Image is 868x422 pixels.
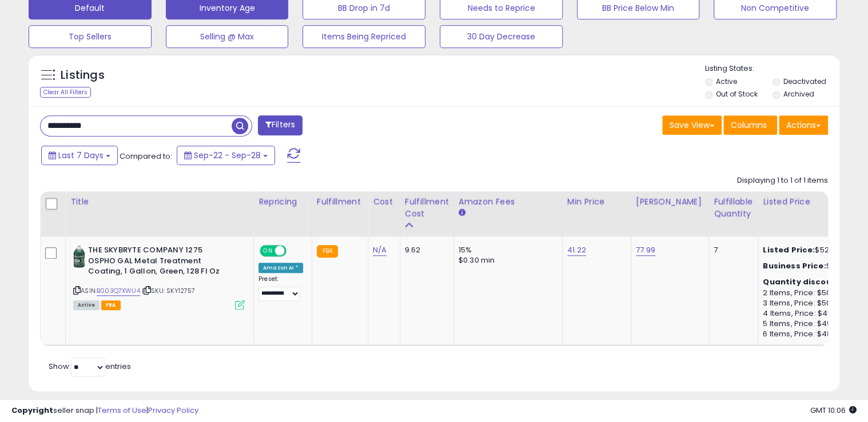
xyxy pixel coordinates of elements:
[40,87,91,98] div: Clear All Filters
[302,25,425,48] button: Items Being Repriced
[731,119,767,131] span: Columns
[715,89,757,99] label: Out of Stock
[194,150,261,161] span: Sep-22 - Sep-28
[763,261,858,271] div: $51.98
[73,245,85,268] img: 31W7UxQWS7L._SL40_.jpg
[714,196,753,220] div: Fulfillable Quantity
[810,405,857,416] span: 2025-10-6 10:06 GMT
[459,255,554,266] div: $0.30 min
[737,175,828,186] div: Displaying 1 to 1 of 1 items
[405,196,449,220] div: Fulfillment Cost
[58,150,103,161] span: Last 7 Days
[662,115,722,135] button: Save View
[763,298,858,308] div: 3 Items, Price: $50.42
[88,245,227,280] b: THE SKYBRYTE COMPANY 1275 OSPHO GAL Metal Treatment Coating, 1 Gallon, Green, 128 Fl Oz
[317,196,363,208] div: Fulfillment
[61,67,105,83] h5: Listings
[763,308,858,319] div: 4 Items, Price: $49.9
[715,77,736,86] label: Active
[101,300,121,310] span: FBA
[11,405,53,416] strong: Copyright
[405,245,445,255] div: 9.62
[459,245,554,255] div: 15%
[258,275,303,301] div: Preset:
[258,196,307,208] div: Repricing
[783,77,826,86] label: Deactivated
[261,246,275,256] span: ON
[763,319,858,329] div: 5 Items, Price: $49.38
[763,196,862,208] div: Listed Price
[120,151,172,162] span: Compared to:
[763,260,826,271] b: Business Price:
[636,244,655,256] a: 77.99
[98,405,146,416] a: Terms of Use
[763,276,845,287] b: Quantity discounts
[763,245,858,255] div: $52.04
[705,63,840,74] p: Listing States:
[285,246,303,256] span: OFF
[258,263,303,273] div: Amazon AI *
[567,196,626,208] div: Min Price
[258,115,302,135] button: Filters
[567,244,586,256] a: 41.22
[763,288,858,298] div: 2 Items, Price: $50.94
[11,405,198,416] div: seller snap | |
[763,244,815,255] b: Listed Price:
[166,25,289,48] button: Selling @ Max
[148,405,198,416] a: Privacy Policy
[763,277,858,287] div: :
[714,245,749,255] div: 7
[177,146,275,165] button: Sep-22 - Sep-28
[783,89,814,99] label: Archived
[723,115,777,135] button: Columns
[49,361,131,372] span: Show: entries
[97,286,140,296] a: B003Q7XWU4
[779,115,828,135] button: Actions
[41,146,118,165] button: Last 7 Days
[29,25,152,48] button: Top Sellers
[636,196,704,208] div: [PERSON_NAME]
[373,244,387,256] a: N/A
[373,196,395,208] div: Cost
[459,196,558,208] div: Amazon Fees
[70,196,249,208] div: Title
[763,329,858,339] div: 6 Items, Price: $48.86
[317,245,338,258] small: FBA
[142,286,196,295] span: | SKU: SKY12757
[73,300,99,310] span: All listings currently available for purchase on Amazon
[459,208,465,218] small: Amazon Fees.
[440,25,563,48] button: 30 Day Decrease
[73,245,245,308] div: ASIN:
